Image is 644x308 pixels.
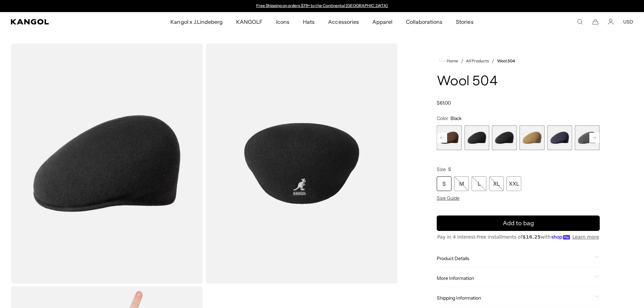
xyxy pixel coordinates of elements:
span: Hats [303,12,315,32]
a: Free Shipping on orders $79+ to the Continental [GEOGRAPHIC_DATA] [256,3,388,8]
span: S [448,166,451,172]
span: Collaborations [406,12,442,32]
label: Dark Flannel [575,125,600,150]
div: 1 of 2 [253,3,391,9]
div: 10 of 21 [492,125,517,150]
a: Account [608,19,614,25]
span: Apparel [372,12,392,32]
span: Kangol x J.Lindeberg [170,12,223,32]
span: Accessories [328,12,359,32]
h1: Wool 504 [437,74,600,89]
span: Home [445,59,458,63]
slideshow-component: Announcement bar [253,3,391,9]
label: Tobacco [437,125,462,150]
div: 9 of 21 [464,125,489,150]
span: Add to bag [503,219,534,228]
div: S [437,176,451,191]
span: $61.00 [437,100,451,106]
a: KANGOLF [229,12,269,32]
a: Hats [296,12,321,32]
div: 13 of 21 [575,125,600,150]
li: / [489,57,494,65]
span: Black [450,115,462,121]
span: Stories [456,12,473,32]
button: Cart [592,19,598,25]
a: Kangol x J.Lindeberg [164,12,229,32]
span: Product Details [437,255,592,261]
label: Dark Blue [547,125,572,150]
a: Kangol [11,19,113,24]
label: Black [464,125,489,150]
img: color-black [11,44,203,284]
div: M [454,176,469,191]
img: color-black [206,44,398,284]
span: Size Guide [437,195,460,201]
div: 12 of 21 [547,125,572,150]
span: Shipping Information [437,295,592,301]
button: Add to bag [437,215,600,231]
a: Apparel [366,12,399,32]
div: Announcement [253,3,391,9]
a: Accessories [321,12,365,32]
label: Camel [520,125,544,150]
span: More Information [437,275,592,281]
a: All Products [466,59,489,63]
a: Collaborations [399,12,449,32]
a: Home [439,58,458,64]
a: Icons [269,12,296,32]
div: 8 of 21 [437,125,462,150]
span: Size [437,166,446,172]
button: USD [623,19,633,25]
div: 11 of 21 [520,125,544,150]
div: XL [489,176,504,191]
div: XXL [506,176,521,191]
div: L [472,176,486,191]
a: Wool 504 [497,59,515,63]
span: Color [437,115,448,121]
li: / [458,57,463,65]
summary: Search here [577,19,583,25]
label: Black/Gold [492,125,517,150]
nav: breadcrumbs [437,57,600,65]
span: KANGOLF [236,12,263,32]
a: Stories [449,12,480,32]
span: Icons [276,12,289,32]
